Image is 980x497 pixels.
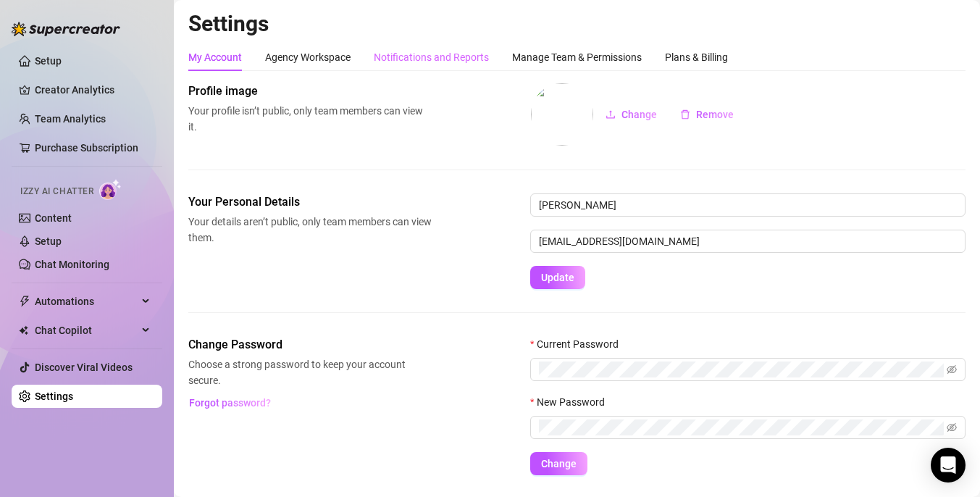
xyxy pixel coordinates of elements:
div: Agency Workspace [265,49,351,65]
input: Current Password [539,362,944,377]
button: Remove [669,103,745,126]
a: Team Analytics [35,113,106,125]
button: Forgot password? [188,391,271,414]
span: Change [621,109,657,120]
a: Chat Monitoring [35,259,109,270]
div: Plans & Billing [665,49,728,65]
span: Choose a strong password to keep your account secure. [188,356,432,388]
label: Current Password [530,336,628,352]
img: Chat Copilot [19,325,28,335]
input: Enter name [530,193,966,217]
a: Content [35,212,72,224]
img: logo-BBDzfeDw.svg [12,22,120,36]
span: Update [541,272,574,283]
span: delete [680,109,690,120]
a: Discover Viral Videos [35,362,133,373]
div: My Account [188,49,242,65]
span: Profile image [188,83,432,100]
span: Chat Copilot [35,319,138,342]
div: Notifications and Reports [374,49,489,65]
span: Automations [35,290,138,313]
span: Your Personal Details [188,193,432,211]
span: Izzy AI Chatter [20,185,93,199]
span: Change [541,458,577,469]
span: Forgot password? [189,397,271,409]
div: Manage Team & Permissions [512,49,642,65]
button: Update [530,266,585,289]
a: Creator Analytics [35,78,151,101]
div: Open Intercom Messenger [931,448,966,483]
span: Change Password [188,336,432,354]
span: Your details aren’t public, only team members can view them. [188,214,432,246]
span: eye-invisible [947,364,957,375]
span: Remove [696,109,734,120]
a: Setup [35,235,62,247]
img: profilePics%2FEBi9X75Pf8R2QiwZhcJSRRNIzGr2.jpeg [531,83,593,146]
input: Enter new email [530,230,966,253]
span: Your profile isn’t public, only team members can view it. [188,103,432,135]
img: AI Chatter [99,179,122,200]
label: New Password [530,394,614,410]
span: eye-invisible [947,422,957,433]
button: Change [594,103,669,126]
a: Settings [35,390,73,402]
a: Purchase Subscription [35,142,138,154]
button: Change [530,452,587,475]
h2: Settings [188,10,966,38]
span: thunderbolt [19,296,30,307]
input: New Password [539,419,944,435]
a: Setup [35,55,62,67]
span: upload [606,109,616,120]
